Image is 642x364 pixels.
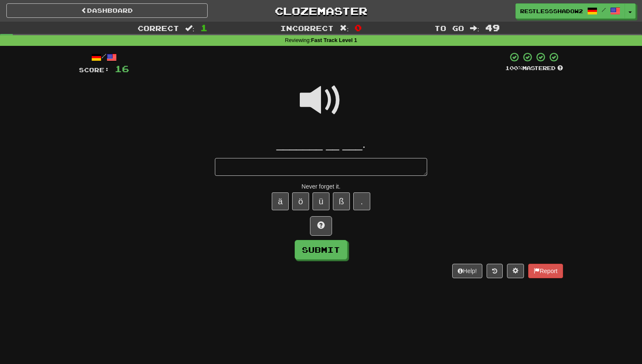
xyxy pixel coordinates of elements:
span: 16 [115,63,129,74]
span: 0 [355,23,362,33]
span: : [470,25,479,32]
button: ß [333,192,350,210]
button: Report [528,264,563,278]
span: 49 [485,23,500,33]
span: : [185,25,194,32]
span: To go [434,24,464,32]
button: ü [313,192,329,210]
span: 1 [200,23,208,33]
span: / [602,7,606,13]
div: Never forget it. [79,182,563,191]
a: Dashboard [6,3,208,18]
a: Clozemaster [220,3,422,18]
button: Round history (alt+y) [487,264,503,278]
span: Correct [138,24,179,32]
div: _______ __ ___. [79,136,563,152]
span: RestlessShadow2811 [520,7,583,15]
div: Mastered [505,65,563,72]
span: Score: [79,66,110,73]
span: 100 % [505,65,522,71]
strong: Fast Track Level 1 [311,37,358,43]
div: / [79,52,129,62]
button: . [353,192,370,210]
button: Help! [452,264,482,278]
button: ö [292,192,309,210]
span: Incorrect [280,24,334,32]
a: RestlessShadow2811 / [515,3,625,19]
button: ä [272,192,289,210]
button: Submit [295,240,347,260]
span: : [340,25,349,32]
button: Hint! [310,216,332,236]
